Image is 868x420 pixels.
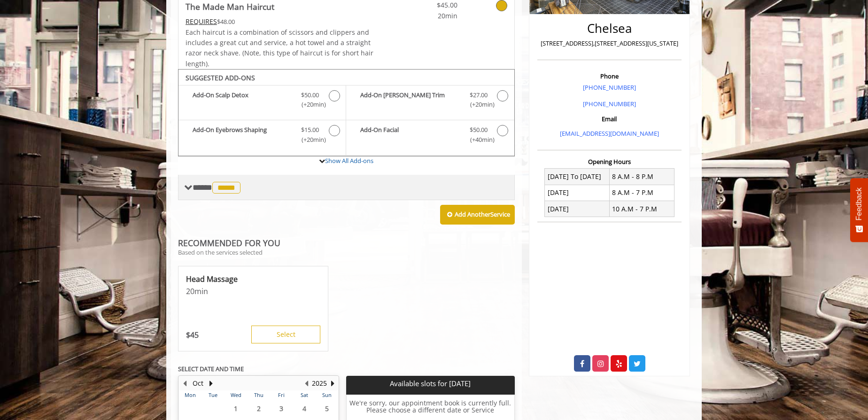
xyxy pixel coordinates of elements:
label: Add-On Eyebrows Shaping [183,125,341,147]
b: Add-On [PERSON_NAME] Trim [360,90,460,110]
span: $50.00 [301,90,319,100]
button: Add AnotherService [440,205,515,225]
span: min [194,286,208,296]
span: 20min [402,11,457,21]
td: [DATE] [545,201,610,217]
th: Sun [316,390,339,400]
th: Thu [247,390,270,400]
button: Next Month [207,378,215,389]
span: Feedback [855,187,863,220]
td: [DATE] [545,185,610,201]
a: [PHONE_NUMBER] [583,83,636,92]
button: Select [251,326,320,343]
p: [STREET_ADDRESS],[STREET_ADDRESS][US_STATE] [540,39,679,48]
p: 45 [186,330,199,340]
p: Available slots for [DATE] [350,380,511,388]
span: $50.00 [470,125,488,135]
b: Add Another Service [455,210,510,218]
label: Add-On Beard Trim [351,90,509,112]
td: 8 A.M - 7 P.M [609,185,674,201]
label: Add-On Scalp Detox [183,90,341,112]
td: [DATE] To [DATE] [545,169,610,185]
h3: Phone [540,73,679,79]
button: Feedback - Show survey [850,178,868,242]
th: Mon [179,390,201,400]
p: Head Massage [186,274,320,284]
button: Previous Year [302,378,310,389]
td: 8 A.M - 8 P.M [609,169,674,185]
span: (+20min ) [296,100,324,109]
b: Add-On Facial [360,125,460,145]
b: Add-On Scalp Detox [193,90,292,110]
a: [PHONE_NUMBER] [583,100,636,108]
span: (+40min ) [465,135,492,145]
span: (+20min ) [465,100,492,109]
button: 2025 [312,378,327,389]
h2: Chelsea [540,22,679,35]
span: Each haircut is a combination of scissors and clippers and includes a great cut and service, a ho... [186,28,373,68]
div: $48.00 [186,16,374,27]
a: Show All Add-ons [325,156,373,165]
p: 20 [186,286,320,296]
th: Sat [293,390,315,400]
label: Add-On Facial [351,125,509,147]
span: $15.00 [301,125,319,135]
b: Add-On Eyebrows Shaping [193,125,292,145]
th: Tue [201,390,224,400]
span: This service needs some Advance to be paid before we block your appointment [186,17,217,26]
h3: Email [540,116,679,122]
button: Next Year [329,378,336,389]
span: $27.00 [470,90,488,100]
td: 10 A.M - 7 P.M [609,201,674,217]
span: $ [186,330,190,340]
p: Based on the services selected [178,249,515,256]
h3: Opening Hours [537,158,682,165]
th: Wed [225,390,247,400]
button: Previous Month [181,378,188,389]
b: SUGGESTED ADD-ONS [186,73,255,82]
div: The Made Man Haircut Add-onS [178,69,515,156]
th: Fri [270,390,293,400]
button: Oct [193,378,203,389]
b: RECOMMENDED FOR YOU [178,237,280,249]
b: SELECT DATE AND TIME [178,365,244,373]
a: [EMAIL_ADDRESS][DOMAIN_NAME] [560,129,659,138]
span: (+20min ) [296,135,324,145]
